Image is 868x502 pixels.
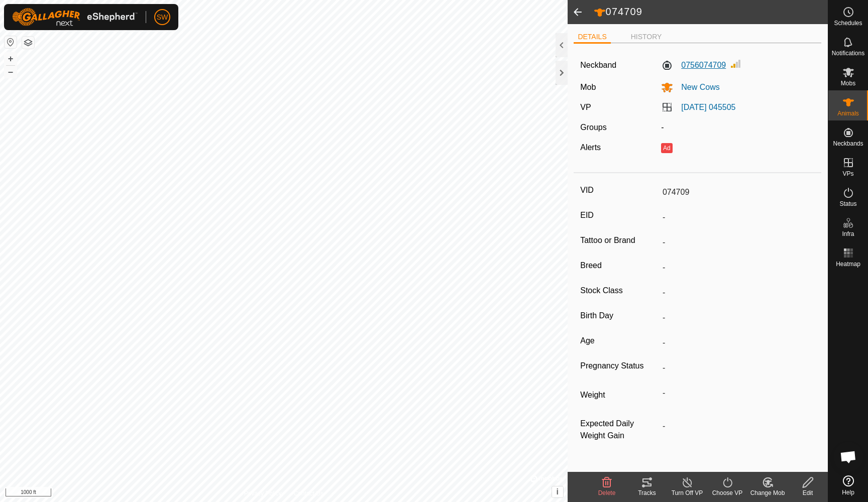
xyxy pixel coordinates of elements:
a: Privacy Policy [244,489,282,498]
img: Gallagher Logo [12,8,138,26]
div: Tracks [627,488,667,497]
button: + [5,53,17,65]
div: Turn Off VP [667,488,707,497]
label: Expected Daily Weight Gain [580,418,659,442]
span: Mobs [841,80,855,86]
label: Tattoo or Brand [580,234,659,247]
span: Animals [837,110,859,116]
img: Signal strength [730,58,742,70]
label: Stock Class [580,284,659,297]
div: Change Mob [747,488,788,497]
button: i [552,486,563,497]
span: VPs [842,171,853,177]
label: VID [580,184,659,197]
span: New Cows [673,83,719,91]
label: Neckband [580,59,616,71]
span: Delete [598,489,616,496]
button: Map Layers [22,37,34,49]
span: Help [842,489,854,495]
span: SW [157,12,168,23]
div: Edit [788,488,828,497]
label: Breed [580,259,659,272]
li: DETAILS [574,32,610,44]
span: Schedules [834,20,862,26]
span: Neckbands [833,141,863,147]
label: Weight [580,385,659,406]
label: Alerts [580,143,601,152]
label: 0756074709 [661,59,726,71]
label: Pregnancy Status [580,359,659,372]
a: Contact Us [293,489,323,498]
div: - [657,121,819,134]
button: Ad [661,143,672,153]
label: EID [580,209,659,222]
button: – [5,66,17,78]
div: Choose VP [707,488,747,497]
span: i [556,487,558,496]
label: Age [580,334,659,347]
a: Help [828,471,868,499]
a: Open chat [833,442,863,472]
button: Reset Map [5,36,17,48]
span: Infra [842,231,854,237]
h2: 074709 [594,6,828,19]
label: Mob [580,83,596,91]
span: Status [839,201,856,207]
label: VP [580,103,591,111]
span: Heatmap [836,261,860,267]
label: Groups [580,123,606,132]
label: Birth Day [580,309,659,322]
a: [DATE] 045505 [681,103,735,111]
span: Notifications [832,50,864,56]
li: HISTORY [627,32,666,42]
